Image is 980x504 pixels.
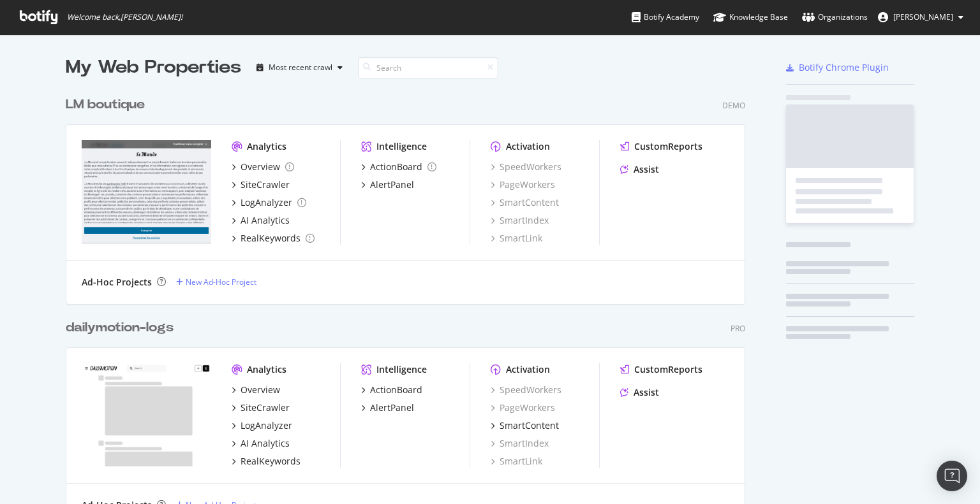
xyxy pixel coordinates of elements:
[491,384,561,396] a: SpeedWorkers
[241,401,290,414] div: SiteCrawler
[722,100,745,111] div: Demo
[186,277,256,287] div: New Ad-Hoc Project
[799,61,889,74] div: Botify Chrome Plugin
[376,140,427,153] div: Intelligence
[66,319,174,337] div: dailymotion-logs
[370,178,414,191] div: AlertPanel
[506,140,550,153] div: Activation
[632,11,699,24] div: Botify Academy
[82,276,152,289] div: Ad-Hoc Projects
[241,455,301,468] div: RealKeywords
[82,363,211,466] img: www.dailymotion.com
[893,11,953,22] span: frederic Devigne
[634,363,702,376] div: CustomReports
[786,61,889,74] a: Botify Chrome Plugin
[361,384,422,396] a: ActionBoard
[66,55,241,80] div: My Web Properties
[82,140,211,243] img: - JA
[232,214,290,227] a: AI Analytics
[370,401,414,414] div: AlertPanel
[241,161,280,173] div: Overview
[376,363,427,376] div: Intelligence
[491,455,542,468] a: SmartLink
[269,64,332,71] div: Most recent crawl
[232,178,290,191] a: SiteCrawler
[241,178,290,191] div: SiteCrawler
[232,455,301,468] a: RealKeywords
[491,214,549,227] a: SmartIndex
[500,419,559,432] div: SmartContent
[241,437,290,450] div: AI Analytics
[232,161,294,173] a: Overview
[937,461,967,491] div: Open Intercom Messenger
[491,419,559,432] a: SmartContent
[66,96,150,114] a: LM boutique
[232,196,306,209] a: LogAnalyzer
[232,384,280,396] a: Overview
[802,11,868,24] div: Organizations
[491,196,559,209] a: SmartContent
[491,401,555,414] a: PageWorkers
[67,12,182,22] span: Welcome back, [PERSON_NAME] !
[251,57,348,78] button: Most recent crawl
[491,232,542,245] a: SmartLink
[370,161,422,173] div: ActionBoard
[241,419,292,432] div: LogAnalyzer
[361,161,436,173] a: ActionBoard
[66,319,179,337] a: dailymotion-logs
[868,7,974,27] button: [PERSON_NAME]
[634,386,659,399] div: Assist
[241,384,280,396] div: Overview
[176,277,256,287] a: New Ad-Hoc Project
[241,196,292,209] div: LogAnalyzer
[620,386,659,399] a: Assist
[232,401,290,414] a: SiteCrawler
[232,419,292,432] a: LogAnalyzer
[620,363,702,376] a: CustomReports
[634,163,659,176] div: Assist
[491,178,555,191] a: PageWorkers
[506,363,550,376] div: Activation
[247,363,286,376] div: Analytics
[361,178,414,191] a: AlertPanel
[361,401,414,414] a: AlertPanel
[731,323,745,334] div: Pro
[620,140,702,153] a: CustomReports
[634,140,702,153] div: CustomReports
[713,11,788,24] div: Knowledge Base
[241,232,301,245] div: RealKeywords
[66,96,145,114] div: LM boutique
[491,437,549,450] a: SmartIndex
[620,163,659,176] a: Assist
[247,140,286,153] div: Analytics
[491,161,561,173] a: SpeedWorkers
[241,214,290,227] div: AI Analytics
[370,384,422,396] div: ActionBoard
[232,232,315,245] a: RealKeywords
[232,437,290,450] a: AI Analytics
[358,57,498,79] input: Search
